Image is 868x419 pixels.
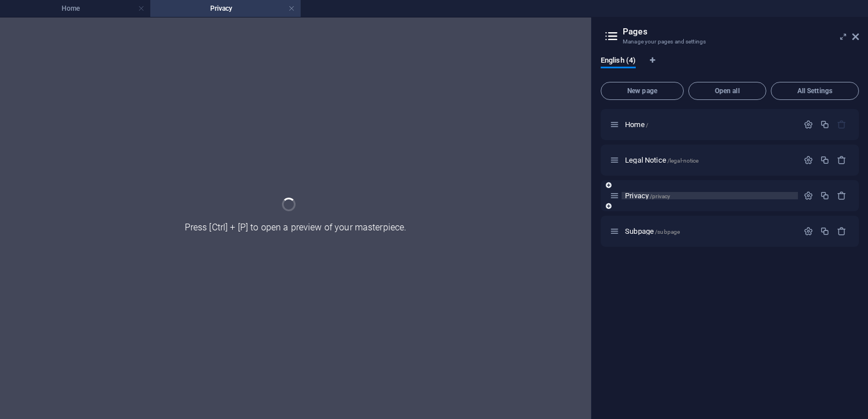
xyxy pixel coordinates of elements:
span: /legal-notice [667,158,699,164]
div: Duplicate [820,120,830,129]
span: Click to open page [625,156,698,164]
span: / [646,122,648,128]
span: New page [606,88,679,94]
div: Settings [804,226,813,236]
span: /subpage [655,229,680,235]
div: Language Tabs [601,56,859,77]
div: Duplicate [820,155,830,165]
span: All Settings [776,88,854,94]
div: Remove [837,191,847,200]
h4: Privacy [150,2,301,15]
button: All Settings [771,82,859,100]
span: Open all [693,88,761,94]
span: English (4) [601,54,636,69]
div: Settings [804,120,813,129]
button: New page [601,82,684,100]
span: /privacy [650,193,670,199]
button: Open all [688,82,766,100]
div: Settings [804,191,813,200]
div: The startpage cannot be deleted [837,120,847,129]
span: Click to open page [625,227,680,235]
div: Remove [837,155,847,165]
div: Subpage/subpage [622,228,798,235]
h2: Pages [623,27,859,37]
div: Legal Notice/legal-notice [622,156,798,164]
h3: Manage your pages and settings [623,37,836,47]
span: Click to open page [625,120,648,129]
div: Remove [837,226,847,236]
div: Duplicate [820,191,830,200]
div: Settings [804,155,813,165]
div: Privacy/privacy [622,192,798,199]
span: Click to open page [625,191,670,200]
div: Home/ [622,121,798,128]
div: Duplicate [820,226,830,236]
